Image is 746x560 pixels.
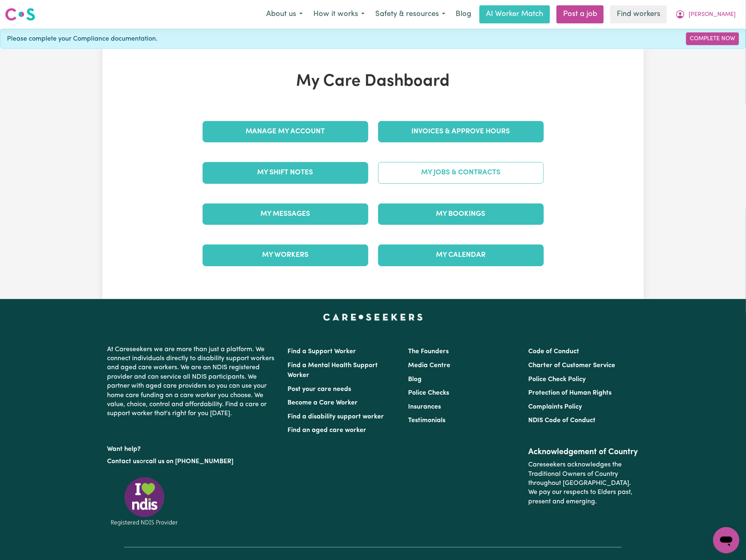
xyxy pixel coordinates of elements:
a: Contact us [107,458,140,465]
a: My Workers [203,245,368,266]
img: Careseekers logo [5,7,35,22]
a: Careseekers home page [323,314,423,320]
a: Police Check Policy [528,376,586,383]
a: My Messages [203,203,368,225]
a: Find a Support Worker [288,348,356,355]
a: Media Centre [408,362,450,369]
a: Find a Mental Health Support Worker [288,362,378,379]
a: Find a disability support worker [288,414,384,420]
a: Post a job [557,5,604,23]
a: Protection of Human Rights [528,390,611,396]
span: [PERSON_NAME] [689,10,736,19]
a: Charter of Customer Service [528,362,615,369]
a: Careseekers logo [5,5,35,24]
h2: Acknowledgement of Country [528,447,639,457]
a: Blog [408,376,422,383]
button: Safety & resources [370,6,451,23]
p: At Careseekers we are more than just a platform. We connect individuals directly to disability su... [107,342,278,422]
a: Police Checks [408,390,449,396]
p: Careseekers acknowledges the Traditional Owners of Country throughout [GEOGRAPHIC_DATA]. We pay o... [528,457,639,510]
a: Become a Care Worker [288,400,358,406]
a: AI Worker Match [479,5,550,23]
a: Insurances [408,404,441,410]
h1: My Care Dashboard [198,72,549,91]
a: Blog [451,5,476,23]
a: My Jobs & Contracts [378,162,544,183]
a: Complete Now [686,32,739,45]
a: Complaints Policy [528,404,582,410]
button: How it works [308,6,370,23]
a: Manage My Account [203,121,368,142]
a: The Founders [408,348,449,355]
a: My Bookings [378,203,544,225]
a: NDIS Code of Conduct [528,417,595,424]
iframe: Button to launch messaging window [713,527,739,553]
a: Find workers [610,5,667,23]
p: Want help? [107,441,278,454]
a: Find an aged care worker [288,427,367,434]
a: Code of Conduct [528,348,579,355]
a: Testimonials [408,417,445,424]
span: Please complete your Compliance documentation. [7,34,157,44]
img: Registered NDIS provider [107,476,181,527]
a: Post your care needs [288,386,351,393]
a: My Shift Notes [203,162,368,183]
button: About us [261,6,308,23]
a: My Calendar [378,245,544,266]
a: Invoices & Approve Hours [378,121,544,142]
a: call us on [PHONE_NUMBER] [146,458,234,465]
p: or [107,454,278,469]
button: My Account [670,6,741,23]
